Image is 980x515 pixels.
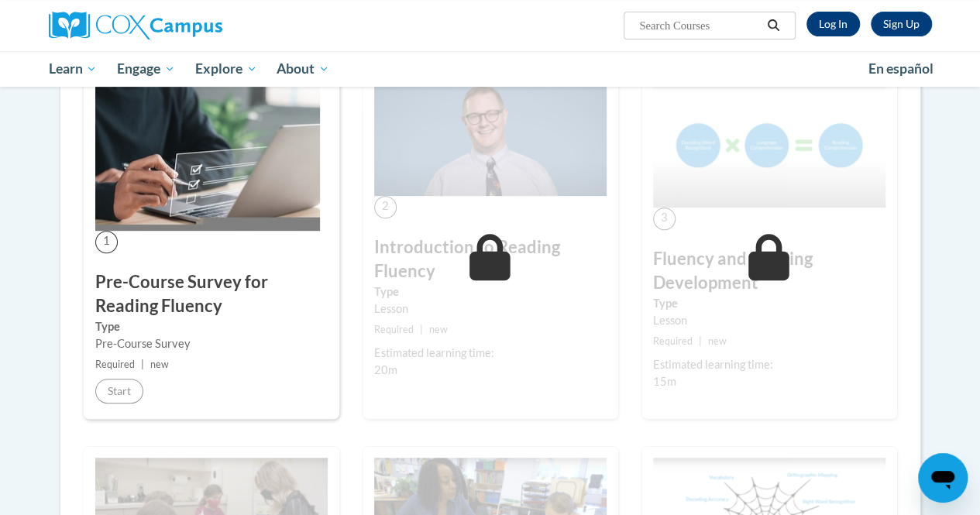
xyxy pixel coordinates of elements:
[653,356,885,373] div: Estimated learning time:
[420,324,423,335] span: |
[95,379,143,403] button: Start
[699,335,702,347] span: |
[858,53,944,85] a: En español
[762,16,785,35] button: Search
[638,16,762,35] input: Search Courses
[266,51,339,87] a: About
[95,318,328,335] label: Type
[653,312,885,329] div: Lesson
[708,335,727,347] span: new
[95,335,328,352] div: Pre-Course Survey
[374,300,607,318] div: Lesson
[277,60,329,78] span: About
[49,12,222,39] img: Cox Campus
[653,81,885,208] img: Course Image
[37,51,944,87] div: Main menu
[49,12,328,39] a: Cox Campus
[95,359,135,370] span: Required
[918,453,968,503] iframe: Button to launch messaging window
[95,81,320,231] img: Course Image
[429,324,448,335] span: new
[653,335,693,347] span: Required
[871,12,932,36] a: Register
[374,283,607,300] label: Type
[39,51,108,87] a: Learn
[374,235,607,283] h3: Introduction to Reading Fluency
[95,231,118,253] span: 1
[653,295,885,312] label: Type
[653,247,885,295] h3: Fluency and Reading Development
[117,60,175,78] span: Engage
[374,363,397,376] span: 20m
[374,324,414,335] span: Required
[374,196,397,218] span: 2
[374,345,607,362] div: Estimated learning time:
[48,60,97,78] span: Learn
[195,60,257,78] span: Explore
[185,51,267,87] a: Explore
[150,359,169,370] span: new
[653,375,676,388] span: 15m
[95,270,328,318] h3: Pre-Course Survey for Reading Fluency
[107,51,185,87] a: Engage
[374,81,607,196] img: Course Image
[653,208,676,230] span: 3
[868,60,934,77] span: En español
[141,359,144,370] span: |
[806,12,860,36] a: Log In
